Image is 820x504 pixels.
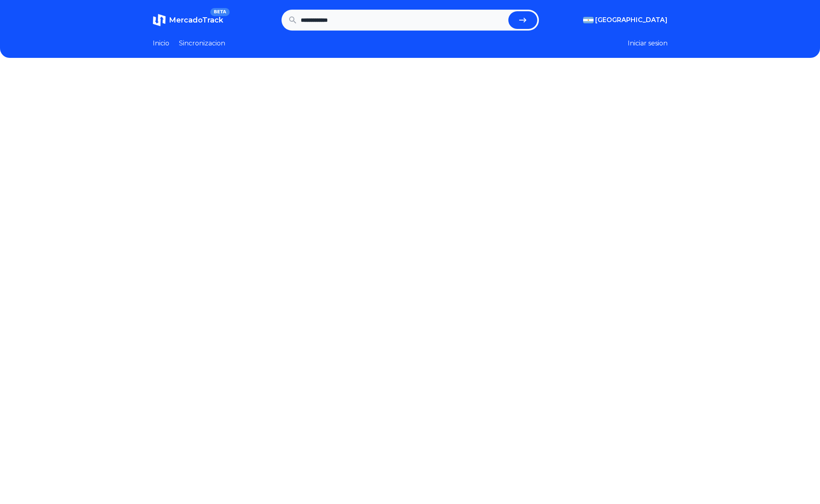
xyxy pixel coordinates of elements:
span: MercadoTrack [169,16,223,25]
button: [GEOGRAPHIC_DATA] [583,15,668,25]
img: Argentina [583,17,594,23]
img: MercadoTrack [153,14,166,27]
a: Sincronizacion [179,39,225,48]
span: [GEOGRAPHIC_DATA] [595,15,668,25]
span: BETA [210,8,229,16]
button: Iniciar sesion [628,39,668,48]
a: MercadoTrackBETA [153,14,223,27]
a: Inicio [153,39,169,48]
